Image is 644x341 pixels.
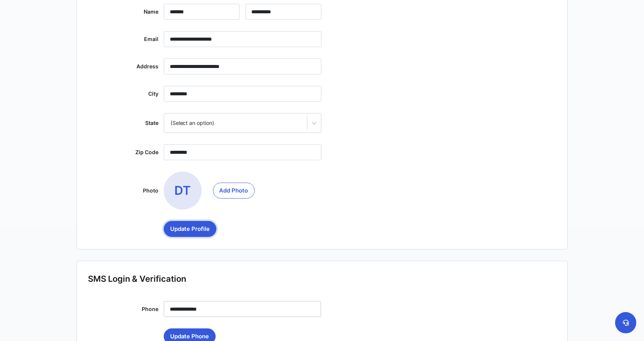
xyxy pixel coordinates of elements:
[88,144,158,160] label: Zip Code
[213,183,255,199] button: DT
[88,86,158,102] label: City
[88,301,158,317] label: Phone
[88,58,158,74] label: Address
[88,31,158,47] label: Email
[164,172,202,210] span: DT
[88,273,186,284] span: SMS Login & Verification
[88,113,158,133] label: State
[164,221,216,237] button: Update Profile
[88,172,158,210] label: Photo
[88,4,158,20] label: Name
[171,119,301,127] div: (Select an option)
